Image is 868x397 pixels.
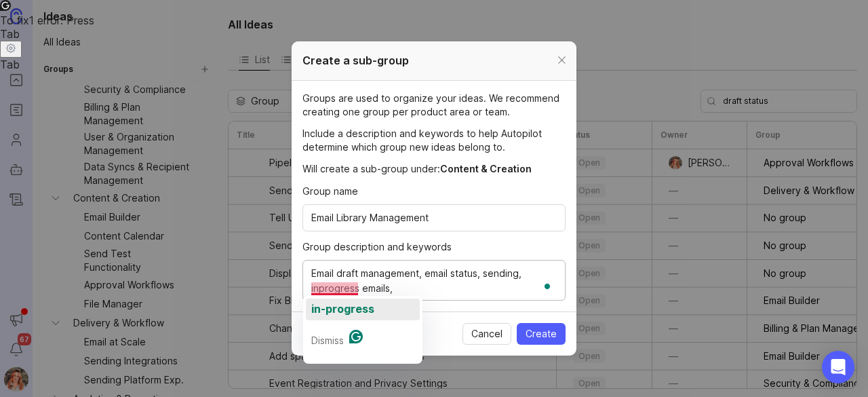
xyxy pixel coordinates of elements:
[302,92,566,119] p: Groups are used to organize your ideas. We recommend creating one group per product area or team.
[302,162,566,176] p: Will create a sub-group under:
[526,327,557,341] span: Create
[517,323,566,345] button: Create
[462,323,511,345] button: Cancel
[302,184,566,199] label: Group name
[822,351,854,383] div: Open Intercom Messenger
[302,240,566,254] label: Group description and keywords
[471,327,502,341] span: Cancel
[311,210,557,225] input: Product area or theme
[440,163,532,174] span: Content & Creation
[302,127,566,154] p: Include a description and keywords to help Autopilot determine which group new ideas belong to.
[311,266,557,296] textarea: To enrich screen reader interactions, please activate Accessibility in Grammarly extension settings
